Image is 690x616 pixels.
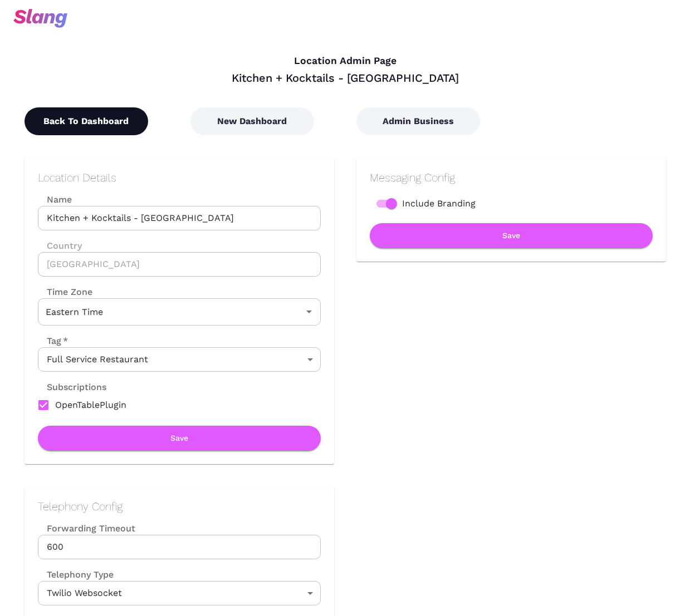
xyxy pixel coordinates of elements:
[38,285,321,298] label: Time Zone
[38,522,321,535] label: Forwarding Timeout
[25,55,666,67] h4: Location Admin Page
[38,381,106,393] label: Subscriptions
[38,426,321,451] button: Save
[25,71,666,85] div: Kitchen + Kocktails - [GEOGRAPHIC_DATA]
[38,347,321,372] div: Full Service Restaurant
[38,193,321,206] label: Name
[38,171,321,184] h2: Location Details
[13,9,67,28] img: svg+xml;base64,PHN2ZyB3aWR0aD0iOTciIGhlaWdodD0iMzQiIHZpZXdCb3g9IjAgMCA5NyAzNCIgZmlsbD0ibm9uZSIgeG...
[356,116,480,126] a: Admin Business
[370,223,653,248] button: Save
[25,116,148,126] a: Back To Dashboard
[55,398,126,412] span: OpenTablePlugin
[38,500,321,513] h2: Telephony Config
[356,107,480,135] button: Admin Business
[402,197,476,210] span: Include Branding
[190,116,314,126] a: New Dashboard
[38,581,321,605] div: Twilio Websocket
[25,107,148,135] button: Back To Dashboard
[38,334,68,347] label: Tag
[190,107,314,135] button: New Dashboard
[38,239,321,252] label: Country
[38,568,114,581] label: Telephony Type
[370,171,653,184] h2: Messaging Config
[301,304,317,319] button: Open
